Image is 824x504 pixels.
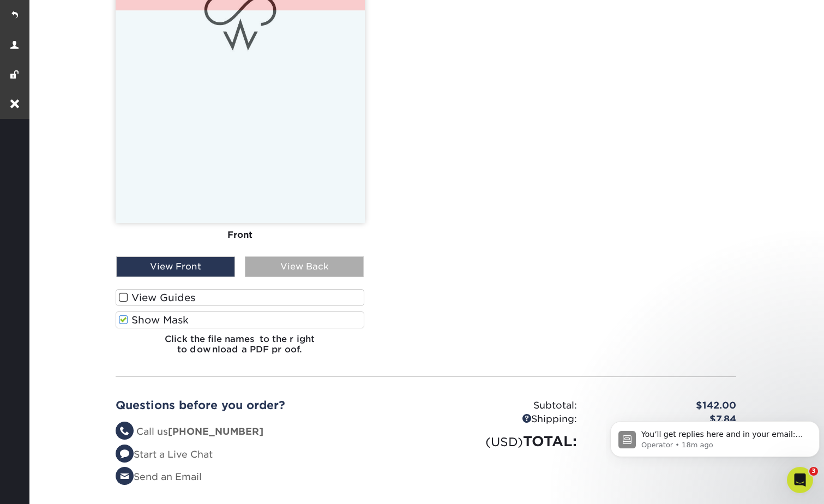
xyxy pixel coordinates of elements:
label: View Guides [116,289,365,306]
div: $7.84 [585,412,744,427]
span: 3 [809,467,818,476]
label: Show Mask [116,311,365,328]
div: $142.00 [585,399,744,413]
h2: Questions before you order? [116,399,418,412]
small: (USD) [485,435,523,449]
div: Front [116,223,365,247]
iframe: Google Customer Reviews [3,471,93,500]
a: Start a Live Chat [116,449,213,460]
div: Subtotal: [426,399,585,413]
div: TOTAL: [426,431,585,452]
iframe: Intercom notifications message [606,398,824,475]
div: View Front [116,256,235,277]
h6: Click the file names to the right to download a PDF proof. [116,334,365,363]
div: $149.84 [585,431,744,452]
li: Call us [116,425,418,439]
strong: [PHONE_NUMBER] [168,426,263,437]
div: View Back [245,256,364,277]
iframe: Intercom live chat [787,467,813,493]
a: Send an Email [116,471,202,482]
div: Shipping: [426,412,585,427]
